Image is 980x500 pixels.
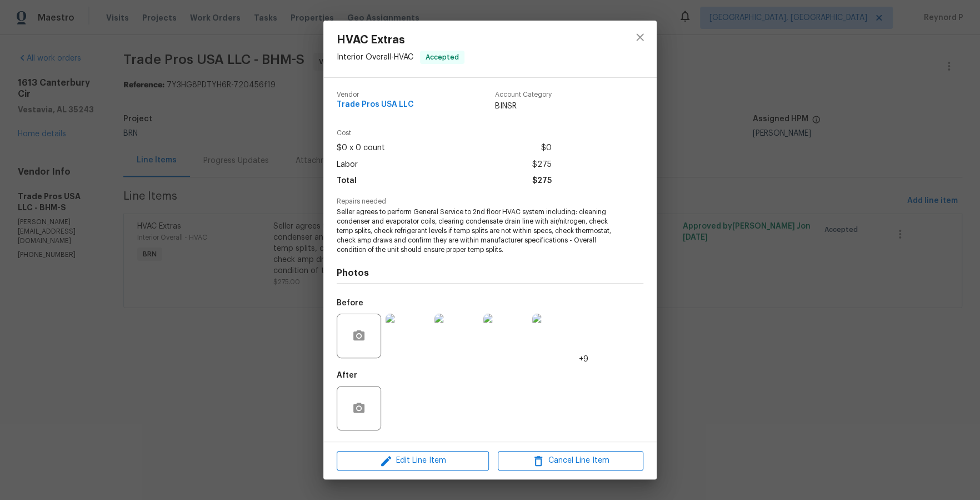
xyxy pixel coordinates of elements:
[337,91,414,98] span: Vendor
[541,140,551,156] span: $0
[340,454,486,468] span: Edit Line Item
[532,157,551,173] span: $275
[337,34,464,46] span: HVAC Extras
[532,173,551,189] span: $275
[337,140,385,156] span: $0 x 0 count
[337,268,643,279] h4: Photos
[421,52,463,63] span: Accepted
[501,454,640,468] span: Cancel Line Item
[337,372,357,379] h5: After
[627,24,653,51] button: close
[579,354,588,365] span: +9
[337,157,358,173] span: Labor
[337,198,643,205] span: Repairs needed
[337,299,363,307] h5: Before
[337,451,489,471] button: Edit Line Item
[337,53,413,61] span: Interior Overall - HVAC
[494,101,551,112] span: BINSR
[337,173,357,189] span: Total
[498,451,643,471] button: Cancel Line Item
[337,101,414,109] span: Trade Pros USA LLC
[337,207,613,254] span: Seller agrees to perform General Service to 2nd floor HVAC system including: cleaning condenser a...
[494,91,551,98] span: Account Category
[337,130,551,137] span: Cost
